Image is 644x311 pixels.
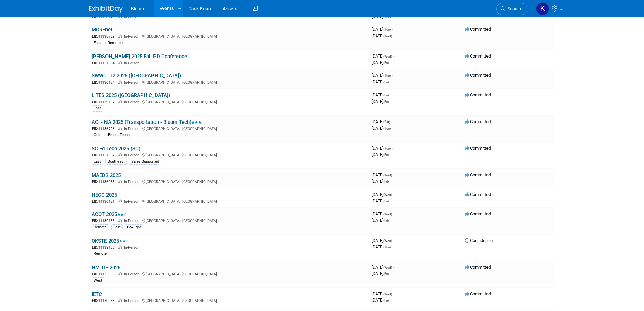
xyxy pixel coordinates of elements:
[372,53,394,59] span: [DATE]
[118,61,122,64] img: In-Person Event
[465,291,491,296] span: Committed
[118,298,122,302] img: In-Person Event
[92,219,117,223] span: EID: 11139183
[92,100,117,104] span: EID: 11139192
[465,27,491,32] span: Committed
[92,33,366,39] div: [GEOGRAPHIC_DATA], [GEOGRAPHIC_DATA]
[465,238,493,243] span: Considering
[92,152,366,158] div: [GEOGRAPHIC_DATA], [GEOGRAPHIC_DATA]
[92,277,104,284] div: West
[383,15,391,19] span: (Tue)
[383,266,392,269] span: (Wed)
[372,14,391,19] span: [DATE]
[465,53,491,59] span: Committed
[92,272,117,276] span: EID: 11135995
[383,272,389,276] span: (Fri)
[393,53,394,59] span: -
[383,34,392,38] span: (Wed)
[111,224,123,230] div: East
[124,61,141,65] span: In-Person
[393,265,394,270] span: -
[92,61,117,65] span: EID: 11151054
[92,192,117,198] a: HECC 2025
[92,246,117,249] span: EID: 11139185
[118,199,122,203] img: In-Person Event
[465,119,491,124] span: Committed
[92,180,117,184] span: EID: 11136055
[92,73,181,79] a: SWWC IT2 2025 ([GEOGRAPHIC_DATA])
[92,211,127,217] a: ACOT 2025
[372,211,394,216] span: [DATE]
[124,245,141,250] span: In-Person
[465,92,491,97] span: Committed
[92,35,117,38] span: EID: 11138729
[92,27,112,33] a: MOREnet
[392,73,393,78] span: -
[372,60,389,65] span: [DATE]
[393,192,394,197] span: -
[391,119,392,124] span: -
[105,40,123,46] div: Remote
[124,219,141,223] span: In-Person
[124,298,141,303] span: In-Person
[92,153,117,157] span: EID: 11151057
[118,127,122,130] img: In-Person Event
[372,179,389,184] span: [DATE]
[92,132,103,138] div: Gold
[92,172,121,178] a: MAEDS 2025
[392,146,393,151] span: -
[372,99,389,104] span: [DATE]
[383,199,389,203] span: (Fri)
[383,239,392,243] span: (Wed)
[505,6,521,12] span: Search
[92,119,201,125] a: ACI - NA 2025 (Transportation - Bluum Tech)
[383,292,392,296] span: (Wed)
[124,199,141,204] span: In-Person
[372,297,389,303] span: [DATE]
[92,299,117,303] span: EID: 11150038
[118,272,122,275] img: In-Person Event
[124,100,141,104] span: In-Person
[393,211,394,216] span: -
[383,127,391,130] span: (Tue)
[465,211,491,216] span: Committed
[92,224,109,230] div: Remote
[383,74,391,77] span: (Thu)
[118,219,122,222] img: In-Person Event
[372,73,393,78] span: [DATE]
[92,238,129,244] a: OKSTE 2025
[92,53,187,60] a: [PERSON_NAME] 2025 Fall PD Conference
[118,100,122,103] img: In-Person Event
[383,147,391,150] span: (Tue)
[372,291,394,296] span: [DATE]
[372,192,394,197] span: [DATE]
[383,219,389,222] span: (Fri)
[124,272,141,276] span: In-Person
[124,127,141,131] span: In-Person
[383,298,389,302] span: (Fri)
[383,80,389,84] span: (Fri)
[92,15,117,19] span: EID: 11136148
[393,291,394,296] span: -
[465,146,491,151] span: Committed
[372,198,389,203] span: [DATE]
[372,27,393,32] span: [DATE]
[92,105,103,111] div: East
[372,218,389,223] span: [DATE]
[131,6,144,12] span: Bluum
[372,271,389,276] span: [DATE]
[372,152,389,157] span: [DATE]
[383,153,389,157] span: (Fri)
[92,159,103,165] div: East
[125,224,143,230] div: Boxlight
[92,297,366,303] div: [GEOGRAPHIC_DATA], [GEOGRAPHIC_DATA]
[372,119,392,124] span: [DATE]
[383,54,392,58] span: (Wed)
[92,271,366,277] div: [GEOGRAPHIC_DATA], [GEOGRAPHIC_DATA]
[124,15,141,19] span: In-Person
[372,79,389,84] span: [DATE]
[92,92,170,98] a: LITES 2025 ([GEOGRAPHIC_DATA])
[372,126,391,131] span: [DATE]
[383,212,392,216] span: (Wed)
[372,33,392,38] span: [DATE]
